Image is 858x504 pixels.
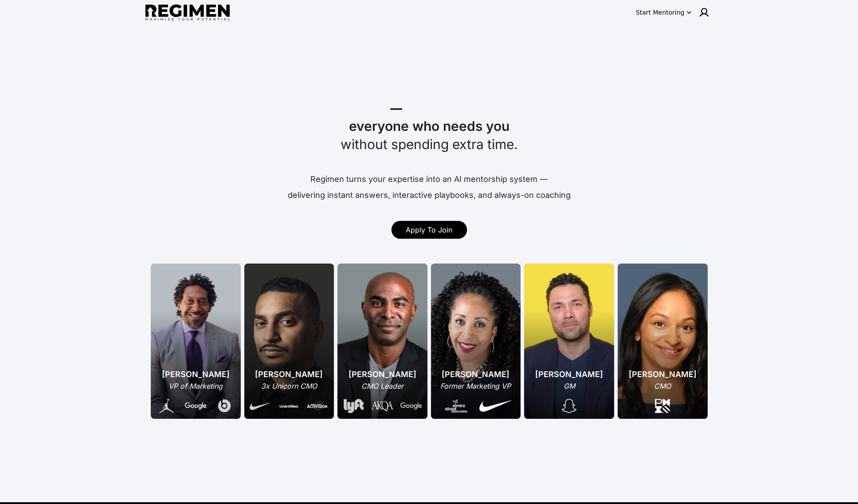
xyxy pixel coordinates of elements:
[156,368,235,381] div: [PERSON_NAME]
[406,225,452,234] span: Apply To Join
[440,368,512,381] div: [PERSON_NAME]
[343,381,422,391] div: CMO Leader
[250,368,329,381] div: [PERSON_NAME]
[250,381,329,391] div: 3x Unicorn CMO
[629,381,697,391] div: CMO
[154,117,704,135] div: everyone who needs you
[535,368,603,381] div: [PERSON_NAME]
[634,5,693,20] button: Start Mentoring
[288,189,571,201] div: delivering instant answers, interactive playbooks, and always-on coaching
[636,8,685,17] div: Start Mentoring
[343,368,422,381] div: [PERSON_NAME]
[535,381,603,391] div: GM
[629,368,697,381] div: [PERSON_NAME]
[440,381,512,391] div: Former Marketing VP
[392,221,467,239] a: Apply To Join
[145,4,230,21] img: Regimen logo
[699,7,709,18] img: user icon
[154,135,704,154] div: without spending extra time.
[156,381,235,391] div: VP of Marketing
[310,173,548,185] div: Regimen turns your expertise into an AI mentorship system —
